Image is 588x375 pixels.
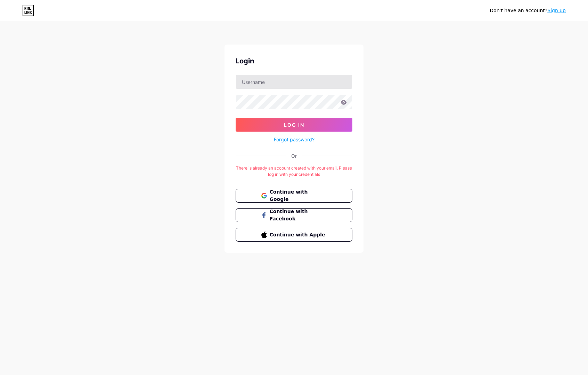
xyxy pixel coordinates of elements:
[547,8,566,13] a: Sign up
[236,118,352,132] button: Log In
[490,7,566,14] div: Don't have an account?
[291,152,297,159] div: Or
[236,208,352,222] button: Continue with Facebook
[270,231,327,239] span: Continue with Apple
[236,56,352,66] div: Login
[236,165,352,178] div: There is already an account created with your email. Please log in with your credentials
[284,122,304,128] span: Log In
[274,136,315,143] a: Forgot password?
[236,189,352,203] button: Continue with Google
[236,228,352,242] button: Continue with Apple
[270,208,327,222] span: Continue with Facebook
[270,188,327,203] span: Continue with Google
[236,75,352,89] input: Username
